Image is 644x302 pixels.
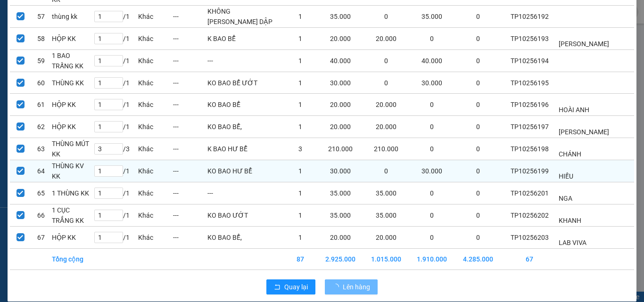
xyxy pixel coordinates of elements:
td: 0 [455,227,501,249]
td: 59 [31,50,51,72]
td: 35.000 [363,182,409,204]
span: thanh truyền [50,60,93,69]
td: KO BAO BỂ, [207,227,283,249]
td: / 1 [94,160,138,182]
td: 20.000 [317,94,363,116]
td: 35.000 [317,204,363,227]
td: 30.000 [317,72,363,94]
td: --- [173,227,207,249]
td: HỘP KK [51,94,94,116]
td: 1 CỤC TRẮNG KK [51,204,94,227]
span: [PERSON_NAME] [559,40,609,48]
td: 35.000 [317,182,363,204]
td: / 1 [94,28,138,50]
td: --- [173,160,207,182]
td: 0 [455,6,501,28]
td: K BAO BỂ [207,28,283,50]
td: KHÔNG [PERSON_NAME] DẬP [207,6,283,28]
td: --- [207,182,283,204]
td: 67 [31,227,51,249]
td: 57 [31,6,51,28]
td: --- [173,72,207,94]
td: TP10256195 [501,72,558,94]
td: 1 [283,72,318,94]
td: 0 [409,28,455,50]
td: 40.000 [317,50,363,72]
td: 1 [283,182,318,204]
td: 1 [283,6,318,28]
td: Khác [138,6,173,28]
td: KO BAO BỂ, [207,116,283,138]
td: 65 [31,182,51,204]
td: KO BAO HƯ BỂ [207,160,283,182]
td: 20.000 [317,28,363,50]
td: KO BAO BỂ [207,94,283,116]
td: 0 [455,50,501,72]
td: 2.925.000 [317,249,363,270]
td: K BAO HƯ BỂ [207,138,283,160]
td: --- [173,28,207,50]
td: THÙNG KK [51,72,94,94]
td: 0 [455,116,501,138]
span: KHANH [559,217,581,224]
td: 0 [455,138,501,160]
td: 210.000 [363,138,409,160]
td: 35.000 [363,204,409,227]
td: 0 [409,204,455,227]
td: 35.000 [317,6,363,28]
td: 40.000 [409,50,455,72]
td: --- [173,204,207,227]
td: 1 [283,204,318,227]
td: / 1 [94,182,138,204]
td: 20.000 [363,28,409,50]
td: 0 [363,160,409,182]
td: TP10256202 [501,204,558,227]
td: 1 [283,160,318,182]
td: 0 [409,182,455,204]
td: 0 [363,72,409,94]
td: / 1 [94,204,138,227]
button: Lên hàng [325,279,378,294]
span: HOÀI ANH [559,106,589,114]
td: 0 [409,94,455,116]
td: --- [173,50,207,72]
td: Khác [138,28,173,50]
td: TP10256203 [501,227,558,249]
td: 20.000 [317,116,363,138]
td: 30.000 [409,72,455,94]
td: 62 [31,116,51,138]
td: 0 [455,182,501,204]
td: THÙNG KV KK [51,160,94,182]
td: / 1 [94,6,138,28]
td: TP10256197 [501,116,558,138]
td: / 1 [94,116,138,138]
td: TP10256198 [501,138,558,160]
td: TP10256196 [501,94,558,116]
td: 0 [363,50,409,72]
td: KO BAO ƯỚT [207,204,283,227]
td: / 1 [94,227,138,249]
td: TP10256192 [501,6,558,28]
span: VP [PERSON_NAME] ([GEOGRAPHIC_DATA]) - [4,18,88,45]
span: VP Trà Vinh (Hàng) [26,49,91,58]
td: THÙNG MÚT KK [51,138,94,160]
td: 1.910.000 [409,249,455,270]
td: --- [173,182,207,204]
td: Khác [138,227,173,249]
td: 63 [31,138,51,160]
td: 0 [455,204,501,227]
td: 20.000 [363,227,409,249]
td: Khác [138,94,173,116]
td: 0 [409,227,455,249]
span: CHÁNH [559,150,581,158]
span: KO BAO BỂ, [25,70,64,79]
td: 64 [31,160,51,182]
td: 20.000 [363,94,409,116]
p: GỬI: [4,18,138,45]
td: --- [173,138,207,160]
td: 30.000 [317,160,363,182]
span: Lên hàng [343,282,370,292]
td: TP10256199 [501,160,558,182]
td: / 1 [94,50,138,72]
td: HỘP KK [51,28,94,50]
